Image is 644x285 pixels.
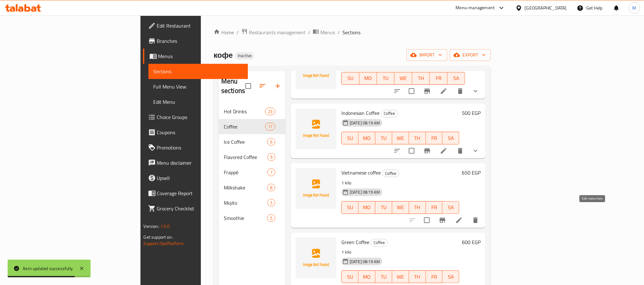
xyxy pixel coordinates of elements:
button: sort-choices [390,143,405,158]
div: Coffee [381,110,398,117]
h6: 600 EGP [462,238,481,247]
span: [DATE] 08:19 AM [347,259,382,265]
a: Support.OpsPlatform [144,239,184,248]
span: 6 [268,139,275,145]
span: MO [362,74,374,83]
div: items [265,108,275,115]
div: items [267,199,275,207]
button: SU [341,201,359,214]
span: MO [361,134,373,143]
span: SU [344,74,357,83]
span: Mojito [224,199,267,207]
nav: breadcrumb [214,28,491,36]
span: Green Coffee [341,237,369,247]
div: Milkshake8 [219,180,285,195]
button: TU [375,270,392,283]
a: Edit Menu [148,94,248,109]
a: Upsell [143,170,248,186]
span: 5 [268,200,275,206]
span: WE [397,74,409,83]
button: FR [426,132,443,144]
div: Smoothie5 [219,210,285,226]
p: 1 kilo [341,248,459,256]
button: WE [392,201,409,214]
button: delete [453,143,468,158]
span: 5 [268,215,275,221]
span: WE [395,272,407,282]
span: Hot Drinks [224,108,265,115]
span: SA [445,272,457,282]
div: Mojito5 [219,195,285,210]
h6: 650 EGP [462,168,481,177]
button: import [407,49,447,61]
span: TH [412,272,423,282]
nav: Menu sections [219,101,285,228]
span: TH [412,203,423,212]
span: Version: [144,222,159,230]
a: Coupons [143,125,248,140]
a: Restaurants management [241,28,305,36]
button: TU [377,72,394,85]
span: Menus [320,29,335,36]
div: items [267,214,275,222]
span: FR [428,272,440,282]
span: 9 [268,154,275,160]
span: Menu disclaimer [157,159,243,167]
span: TU [378,272,390,282]
span: MO [361,272,373,282]
button: TU [375,132,392,144]
span: Coffee [371,239,387,246]
a: Edit menu item [440,147,448,155]
div: items [267,138,275,146]
div: Ice Coffee6 [219,134,285,149]
div: Milkshake [224,184,267,191]
svg: Show Choices [472,147,479,155]
div: Flavored Coffee9 [219,149,285,165]
div: items [267,153,275,161]
span: TU [378,134,390,143]
button: FR [426,201,443,214]
button: WE [392,132,409,144]
span: Edit Menu [154,98,243,106]
span: Ice Coffee [224,138,267,146]
span: 23 [265,109,275,115]
button: TU [375,201,392,214]
div: Coffee [382,169,399,177]
span: Menus [158,52,243,60]
span: import [412,51,442,59]
button: TH [412,72,430,85]
span: SA [445,134,457,143]
span: FR [432,74,445,83]
div: Frappé7 [219,165,285,180]
span: 17 [265,124,275,130]
div: Item updated successfully [23,265,73,272]
span: Full Menu View [154,83,243,90]
a: Grocery Checklist [143,201,248,216]
button: MO [359,132,375,144]
button: Add section [270,78,285,94]
span: Get support on: [144,233,173,241]
a: Menus [313,28,335,36]
button: SU [341,132,359,144]
button: MO [359,201,375,214]
span: SA [445,203,457,212]
li: / [338,29,340,36]
span: [DATE] 08:19 AM [347,189,382,195]
a: Sections [148,64,248,79]
span: Edit Restaurant [157,22,243,30]
button: Branch-specific-item [420,143,435,158]
span: [DATE] 08:19 AM [347,120,382,126]
div: Hot Drinks23 [219,104,285,119]
div: Menu-management [456,4,495,12]
span: Grocery Checklist [157,205,243,212]
button: SA [442,201,459,214]
span: 7 [268,169,275,176]
button: WE [392,270,409,283]
a: Choice Groups [143,109,248,125]
span: Sort sections [255,78,270,94]
button: WE [394,72,412,85]
span: Select to update [405,84,418,98]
